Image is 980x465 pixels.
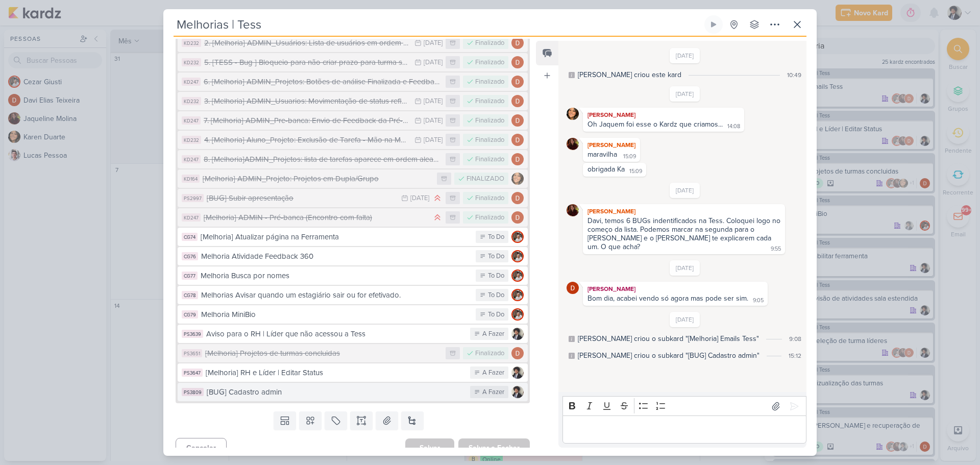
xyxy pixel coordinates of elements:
[204,115,409,127] div: 7. [Melhoria] ADMIN_Pre-banca: Envio de Feedback da Pré-banca pelo perfil de usuário Admin.
[567,282,579,294] img: Davi Elias Teixeira
[511,308,524,321] img: Cezar Giusti
[475,193,504,204] div: Finalizado
[787,70,801,80] div: 10:49
[482,329,504,339] div: A Fazer
[623,153,636,161] div: 15:09
[467,174,504,184] div: FINALIZADO
[424,40,443,46] div: [DATE]
[178,228,528,246] button: CG74 [Melhoria] Atualizar página na Ferramenta To Do
[753,297,764,305] div: 9:05
[562,415,806,444] div: Editor editing area: main
[569,72,575,78] div: Este log é visível à todos no kard
[511,192,524,204] img: Davi Elias Teixeira
[432,212,443,223] div: Prioridade Alta
[511,56,524,68] img: Davi Elias Teixeira
[182,213,201,222] div: KD247
[178,189,528,207] button: PS2997 [BUG] Subir apresentação [DATE] Finalizado
[585,110,742,120] div: [PERSON_NAME]
[475,38,504,48] div: Finalizado
[424,137,443,143] div: [DATE]
[178,344,528,362] button: PS3651 [Melhoria] Projetos de turmas concluidas Finalizado
[201,231,471,243] div: [Melhoria] Atualizar página na Ferramenta
[182,291,198,299] div: CG78
[629,167,642,176] div: 15:09
[178,305,528,324] button: CG79 Melhoria MiniBio To Do
[567,138,579,150] img: Jaqueline Molina
[178,34,528,52] button: KD232 2. [Melhoria] ADMIN_Usuários: Lista de usuários em ordem Alfabética [DATE] Finalizado
[182,78,201,86] div: KD247
[203,173,432,185] div: [Melhoria] ADMIN_Projeto: Projetos em Dupla/Grupo
[475,155,504,165] div: Finalizado
[771,245,781,253] div: 9:55
[567,204,579,216] img: Jaqueline Molina
[511,250,524,262] img: Cezar Giusti
[511,173,524,185] img: Karen Duarte
[587,216,782,251] div: Davi, temos 6 BUGs indentificados na Tess. Coloquei logo no começo da lista. Podemos marcar na se...
[204,57,409,68] div: 5. [TESS - Bug ] Bloqueio para não criar prazo para turma sem projeto
[178,363,528,382] button: PS3647 [Melhoria] RH e Líder | Editar Status A Fazer
[511,386,524,398] img: Pedro Luahn Simões
[475,96,504,107] div: Finalizado
[178,286,528,304] button: CG78 Melhorias Avisar quando um estagiário sair ou for efetivado. To Do
[205,348,440,359] div: [Melhoria] Projetos de turmas concluidas
[587,150,617,159] div: maravilha
[578,69,681,80] div: Pedro Luahn criou este kard
[789,334,801,344] div: 9:08
[201,309,471,321] div: Melhoria MiniBio
[578,350,759,361] div: Pedro Luahn criou o subkard "[BUG] Cadastro admin"
[789,351,801,360] div: 15:12
[178,150,528,168] button: KD247 8. [Melhoria]ADMIN_Projetos: lista de tarefas aparece em ordem aleatória Finalizado
[432,193,443,203] div: Prioridade Alta
[182,116,201,125] div: KD247
[178,92,528,110] button: KD232 3. [Melhoria] ADMIN_Usuarios: Movimentação de status refletir em Projetos [DATE] Finalizado
[475,213,504,223] div: Finalizado
[567,108,579,120] img: Karen Duarte
[201,270,471,282] div: Melhoria Busca por nomes
[578,333,759,344] div: Pedro Luahn criou o subkard "[Melhoria] Emails Tess"
[206,328,465,340] div: Aviso para o RH | Líder que não acessou a Tess
[178,131,528,149] button: KD232 4. [Melhoria] Aluno_Projeto: Exclusão de Tarefa - Mão na Massa [DATE] Finalizado
[182,136,201,144] div: KD232
[511,114,524,127] img: Davi Elias Teixeira
[587,120,723,129] div: Oh Jaquem foi esse o Kardz que criamos...
[475,116,504,126] div: Finalizado
[587,165,625,174] div: obrigada Ka
[585,284,766,294] div: [PERSON_NAME]
[182,233,198,241] div: CG74
[511,328,524,340] img: Pedro Luahn Simões
[178,72,528,91] button: KD247 6. [Melhoria] ADMIN_Projetos: Botões de análise Finalizada e Feedback Finalizado
[511,366,524,379] img: Pedro Luahn Simões
[585,140,638,150] div: [PERSON_NAME]
[511,95,524,107] img: Davi Elias Teixeira
[178,53,528,71] button: KD232 5. [TESS - Bug ] Bloqueio para não criar prazo para turma sem projeto [DATE] Finalizado
[204,212,427,224] div: [Melhoria] ADMIN - Pré-banca (Encontro com falta)
[511,76,524,88] img: Davi Elias Teixeira
[178,169,528,188] button: KD164 [Melhoria] ADMIN_Projeto: Projetos em Dupla/Grupo FINALIZADO
[182,272,198,280] div: CG77
[178,325,528,343] button: PS3639 Aviso para o RH | Líder que não acessou a Tess A Fazer
[204,134,409,146] div: 4. [Melhoria] Aluno_Projeto: Exclusão de Tarefa - Mão na Massa
[204,76,440,88] div: 6. [Melhoria] ADMIN_Projetos: Botões de análise Finalizada e Feedback
[511,37,524,49] img: Davi Elias Teixeira
[182,330,203,338] div: PS3639
[207,386,465,398] div: [BUG] Cadastro admin
[587,294,748,303] div: Bom dia, acabei vendo só agora mas pode ser sim.
[488,310,504,320] div: To Do
[511,134,524,146] img: Davi Elias Teixeira
[511,270,524,282] img: Cezar Giusti
[178,266,528,285] button: CG77 Melhoria Busca por nomes To Do
[511,153,524,165] img: Davi Elias Teixeira
[178,208,528,227] button: KD247 [Melhoria] ADMIN - Pré-banca (Encontro com falta) Finalizado
[511,347,524,359] img: Davi Elias Teixeira
[424,117,443,124] div: [DATE]
[182,349,202,357] div: PS3651
[482,387,504,398] div: A Fazer
[488,252,504,262] div: To Do
[475,135,504,145] div: Finalizado
[204,95,409,107] div: 3. [Melhoria] ADMIN_Usuarios: Movimentação de status refletir em Projetos
[488,232,504,242] div: To Do
[182,175,200,183] div: KD164
[482,368,504,378] div: A Fazer
[424,98,443,105] div: [DATE]
[475,349,504,359] div: Finalizado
